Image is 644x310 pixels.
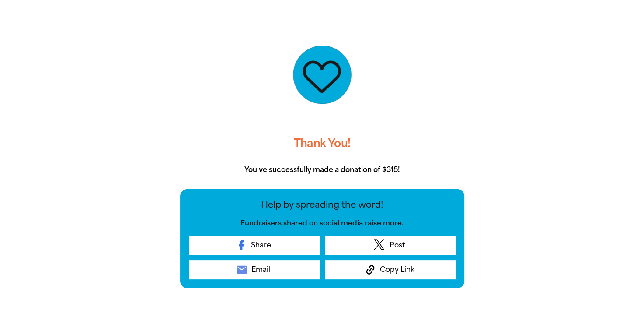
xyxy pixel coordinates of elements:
a: Post [325,236,456,255]
p: Fundraisers shared on social media raise more. [189,218,456,229]
a: emailEmail [189,260,320,279]
a: Share [189,236,320,255]
span: Copy Link [380,264,414,275]
span: Share [251,240,271,250]
span: Post [390,240,405,250]
i: email [236,264,248,276]
p: You've successfully made a donation of $315! [180,165,464,175]
span: Email [251,264,270,275]
button: Copy Link [325,260,456,279]
p: Help by spreading the word! [189,198,456,211]
h3: Thank You! [180,130,464,158]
